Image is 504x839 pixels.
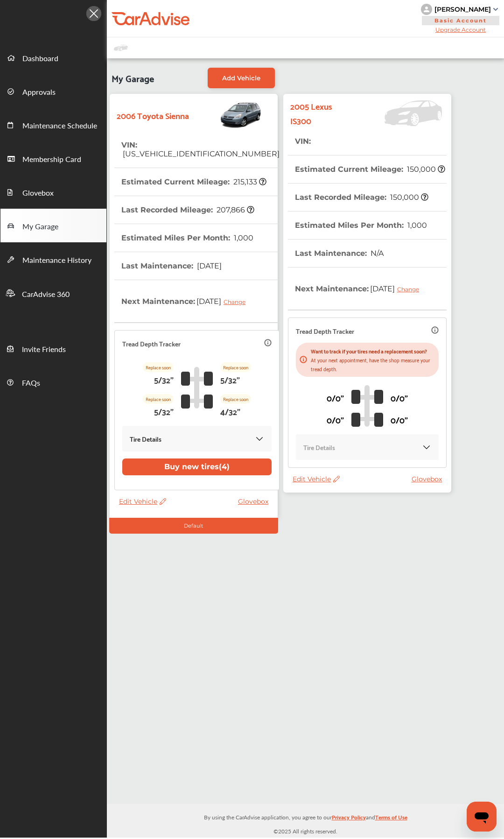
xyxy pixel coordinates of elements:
div: Change [224,298,250,305]
span: 150,000 [406,165,445,174]
p: By using the CarAdvise application, you agree to our and [107,812,504,822]
img: placeholder_car.fcab19be.svg [114,42,128,54]
p: Replace soon [143,394,174,404]
span: 207,866 [215,205,254,214]
span: Glovebox [22,187,54,199]
span: Basic Account [422,16,499,25]
span: Edit Vehicle [119,497,166,506]
p: Replace soon [220,394,251,404]
a: Glovebox [0,175,106,209]
a: Glovebox [412,475,447,483]
button: Buy new tires(4) [122,458,272,475]
a: Privacy Policy [332,812,366,826]
div: © 2025 All rights reserved. [107,804,504,838]
th: Last Maintenance : [121,252,222,280]
th: Estimated Miles Per Month : [295,212,427,239]
span: Approvals [22,86,56,99]
th: Last Recorded Mileage : [121,196,254,224]
img: tire_track_logo.b900bcbc.svg [351,385,383,427]
p: Replace soon [143,362,174,372]
span: Add Vehicle [222,74,260,82]
p: 0/0" [327,390,344,405]
a: Terms of Use [375,812,407,826]
a: Maintenance History [0,242,106,276]
a: Approvals [0,74,106,108]
p: 0/0" [391,412,408,427]
p: 5/32" [220,372,240,387]
span: Maintenance History [22,254,91,267]
strong: 2006 Toyota Sienna [117,108,189,122]
div: [PERSON_NAME] [434,5,491,14]
span: [DATE] [195,289,252,313]
div: Change [397,286,424,293]
img: Vehicle [189,99,263,131]
th: Last Recorded Mileage : [295,183,428,211]
span: Edit Vehicle [293,475,340,483]
span: Maintenance Schedule [22,120,97,132]
th: VIN : [121,131,280,168]
p: 0/0" [391,390,408,405]
span: 1,000 [232,233,253,242]
img: Vehicle [354,100,447,126]
a: Maintenance Schedule [0,108,106,141]
th: Next Maintenance : [121,280,252,322]
p: Want to track if your tires need a replacement soon? [311,346,435,355]
span: My Garage [112,68,154,88]
span: FAQs [22,377,40,389]
a: Membership Card [0,141,106,175]
img: Icon.5fd9dcc7.svg [86,6,101,21]
p: Replace soon [220,362,251,372]
img: KOKaJQAAAABJRU5ErkJggg== [422,443,431,452]
span: 150,000 [389,193,428,202]
img: sCxJUJ+qAmfqhQGDUl18vwLg4ZYJ6CxN7XmbOMBAAAAAElFTkSuQmCC [493,8,498,11]
span: Upgrade Account [421,26,500,33]
p: Tire Details [130,433,161,444]
img: knH8PDtVvWoAbQRylUukY18CTiRevjo20fAtgn5MLBQj4uumYvk2MzTtcAIzfGAtb1XOLVMAvhLuqoNAbL4reqehy0jehNKdM... [421,4,432,15]
div: Default [109,518,278,534]
p: Tread Depth Tracker [122,338,181,349]
span: 215,133 [232,177,266,186]
p: 5/32" [154,404,174,418]
img: KOKaJQAAAABJRU5ErkJggg== [255,434,264,444]
th: Estimated Current Mileage : [295,155,445,183]
a: Add Vehicle [208,68,275,88]
p: Tread Depth Tracker [296,325,354,336]
strong: 2005 Lexus IS300 [290,99,354,127]
span: N/A [369,249,384,258]
span: Dashboard [22,53,58,65]
th: Estimated Miles Per Month : [121,224,253,252]
p: Tire Details [303,442,335,452]
span: [DATE] [196,261,222,270]
img: tire_track_logo.b900bcbc.svg [181,367,213,409]
span: Invite Friends [22,344,66,356]
th: Next Maintenance : [295,268,426,310]
th: Estimated Current Mileage : [121,168,266,196]
a: Glovebox [238,497,273,506]
span: CarAdvise 360 [22,289,70,301]
p: 0/0" [327,412,344,427]
a: My Garage [0,209,106,242]
a: Dashboard [0,41,106,74]
span: Membership Card [22,154,81,166]
span: [DATE] [369,277,426,300]
span: [US_VEHICLE_IDENTIFICATION_NUMBER] [121,149,280,158]
p: 4/32" [220,404,240,418]
p: At your next appointment, have the shop measure your tread depth. [311,355,435,373]
span: 1,000 [406,221,427,230]
span: My Garage [22,221,58,233]
th: VIN : [295,127,312,155]
iframe: Button to launch messaging window [467,802,497,832]
th: Last Maintenance : [295,240,384,267]
p: 5/32" [154,372,174,387]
